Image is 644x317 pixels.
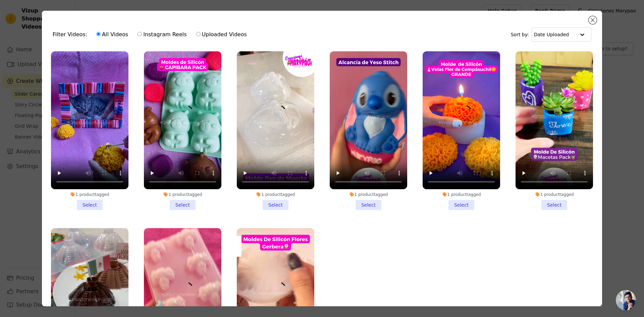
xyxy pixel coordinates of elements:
div: 1 product tagged [237,192,314,197]
a: Chat abierto [616,290,636,310]
label: Uploaded Videos [196,30,247,39]
button: Close modal [589,16,597,24]
label: Instagram Reels [137,30,187,39]
div: 1 product tagged [51,192,128,197]
div: 1 product tagged [423,192,500,197]
div: Sort by: [511,28,592,42]
div: 1 product tagged [330,192,407,197]
div: 1 product tagged [144,192,221,197]
div: Filter Videos: [53,27,251,42]
div: 1 product tagged [516,192,593,197]
label: All Videos [96,30,128,39]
